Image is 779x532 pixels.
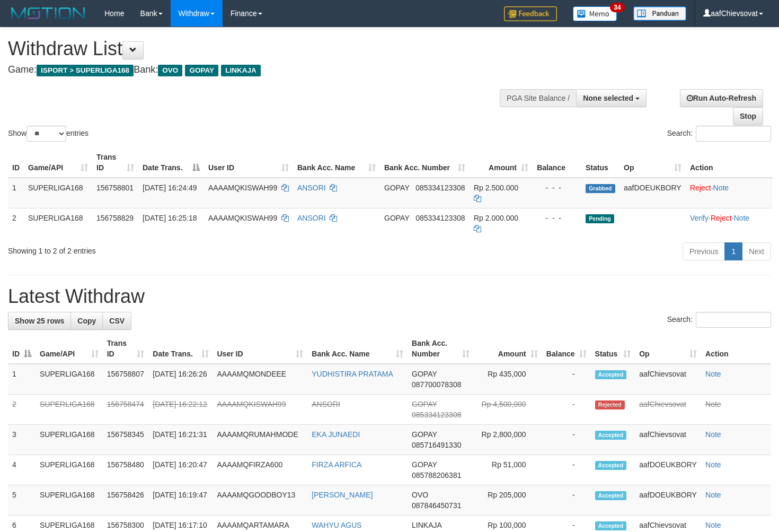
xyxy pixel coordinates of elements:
a: Note [705,370,721,378]
td: - [542,364,591,395]
span: Copy 087846450731 to clipboard [412,501,461,510]
th: User ID: activate to sort column ascending [213,334,308,364]
td: 156758807 [103,364,149,395]
span: Copy 085334123308 to clipboard [412,411,461,419]
a: FIRZA ARFICA [312,460,361,469]
span: Accepted [595,461,627,470]
select: Showentries [26,126,66,142]
td: 3 [8,425,36,455]
td: 2 [8,208,24,238]
th: Status: activate to sort column ascending [591,334,635,364]
span: Accepted [595,491,627,500]
td: · · [686,208,773,238]
td: 1 [8,364,36,395]
th: Bank Acc. Number: activate to sort column ascending [380,147,470,178]
td: 156758345 [103,425,149,455]
td: Rp 205,000 [474,485,542,516]
a: Note [713,184,729,192]
span: Rejected [595,400,625,409]
td: [DATE] 16:19:47 [148,485,213,516]
td: 5 [8,485,36,516]
input: Search: [696,312,771,328]
img: MOTION_logo.png [8,5,88,21]
span: Copy 085716491330 to clipboard [412,441,461,449]
td: SUPERLIGA168 [36,395,103,425]
td: AAAAMQKISWAH99 [213,395,308,425]
th: Balance: activate to sort column ascending [542,334,591,364]
th: Op: activate to sort column ascending [619,147,686,178]
div: - - - [537,213,577,223]
span: Accepted [595,521,627,530]
button: None selected [576,89,647,107]
td: [DATE] 16:26:26 [148,364,213,395]
th: Trans ID: activate to sort column ascending [92,147,138,178]
span: CSV [109,317,125,325]
span: Show 25 rows [15,317,64,325]
td: SUPERLIGA168 [24,208,92,238]
a: Note [733,214,749,222]
h4: Game: Bank: [8,65,509,75]
a: Show 25 rows [8,312,71,330]
td: - [542,455,591,485]
td: 156758426 [103,485,149,516]
td: aafDOEUKBORY [635,455,701,485]
div: - - - [537,182,577,193]
a: Note [705,400,721,408]
th: Op: activate to sort column ascending [635,334,701,364]
td: AAAAMQGOODBOY13 [213,485,308,516]
span: Copy 085334123308 to clipboard [415,184,465,192]
td: [DATE] 16:21:31 [148,425,213,455]
img: panduan.png [633,6,686,21]
a: Note [705,460,721,469]
td: [DATE] 16:22:12 [148,395,213,425]
span: GOPAY [384,214,409,222]
span: GOPAY [412,430,437,439]
td: aafDOEUKBORY [635,485,701,516]
a: Next [742,242,771,260]
h1: Withdraw List [8,38,509,59]
a: ANSORI [312,400,340,408]
span: Copy 085788206381 to clipboard [412,471,461,479]
a: ANSORI [297,214,326,222]
td: AAAAMQFIRZA600 [213,455,308,485]
td: AAAAMQMONDEEE [213,364,308,395]
div: Showing 1 to 2 of 2 entries [8,241,317,256]
span: ISPORT > SUPERLIGA168 [37,65,134,76]
th: Action [701,334,771,364]
span: LINKAJA [221,65,261,76]
span: Copy [77,317,96,325]
td: 4 [8,455,36,485]
td: aafChievsovat [635,395,701,425]
th: Date Trans.: activate to sort column ascending [148,334,213,364]
td: AAAAMQRUMAHMODE [213,425,308,455]
span: AAAAMQKISWAH99 [208,214,277,222]
td: aafChievsovat [635,425,701,455]
th: ID: activate to sort column descending [8,334,36,364]
span: GOPAY [412,460,437,469]
span: Grabbed [586,184,615,193]
th: Trans ID: activate to sort column ascending [103,334,149,364]
span: Accepted [595,431,627,440]
div: PGA Site Balance / [500,89,576,107]
a: Run Auto-Refresh [680,89,763,107]
span: AAAAMQKISWAH99 [208,184,277,192]
td: - [542,485,591,516]
a: 1 [724,242,742,260]
a: Reject [690,184,711,192]
span: Accepted [595,370,627,379]
td: 156758474 [103,395,149,425]
a: CSV [102,312,131,330]
a: Reject [711,214,732,222]
a: Note [705,491,721,499]
th: Game/API: activate to sort column ascending [24,147,92,178]
a: EKA JUNAEDI [312,430,360,439]
span: None selected [583,94,633,102]
td: - [542,425,591,455]
span: Rp 2.000.000 [474,214,518,222]
a: Note [705,430,721,439]
img: Feedback.jpg [504,6,557,21]
span: 34 [610,3,624,12]
th: Amount: activate to sort column ascending [470,147,533,178]
td: [DATE] 16:20:47 [148,455,213,485]
th: Balance [533,147,581,178]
